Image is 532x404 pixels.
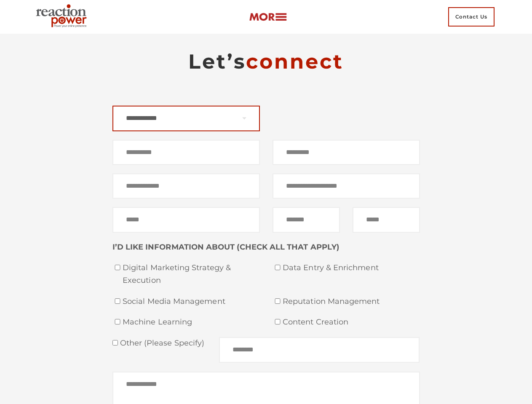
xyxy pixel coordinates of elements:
span: Machine Learning [123,316,260,329]
img: Executive Branding | Personal Branding Agency [32,2,94,32]
span: Social Media Management [123,295,260,308]
span: Data Entry & Enrichment [283,262,420,274]
img: more-btn.png [249,12,287,22]
span: Contact Us [448,7,495,27]
span: Content Creation [283,316,420,329]
span: Digital Marketing Strategy & Execution [123,262,260,287]
h2: Let’s [112,49,420,74]
span: Reputation Management [283,295,420,308]
span: Other (please specify) [118,338,205,348]
strong: I’D LIKE INFORMATION ABOUT (CHECK ALL THAT APPLY) [112,242,340,252]
span: connect [246,49,344,74]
